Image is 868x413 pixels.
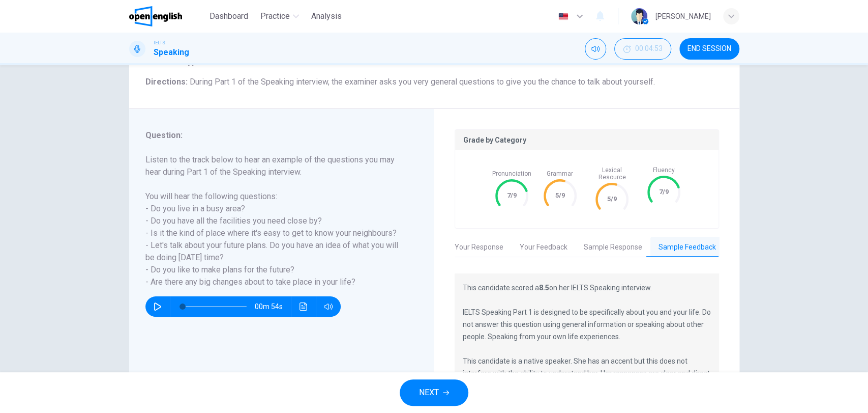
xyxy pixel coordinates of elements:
button: Your Response [446,237,512,258]
h1: Speaking [154,46,189,59]
span: Practice [260,10,290,22]
button: 00:04:53 [614,38,671,60]
button: Click to see the audio transcription [295,296,312,317]
a: OpenEnglish logo [129,6,206,26]
span: Analysis [311,10,342,22]
div: [PERSON_NAME] [655,10,711,22]
text: 5/9 [555,191,565,199]
span: Dashboard [209,10,248,22]
p: This candidate scored a on her IELTS Speaking interview. IELTS Speaking Part 1 is designed to be ... [463,282,711,404]
text: 7/9 [507,191,517,199]
button: END SESSION [679,38,739,60]
span: 00:04:53 [635,45,663,53]
h6: Question : [145,129,405,142]
img: Profile picture [631,8,647,24]
img: OpenEnglish logo [129,6,183,26]
text: 5/9 [607,195,617,203]
span: IELTS [154,39,165,46]
span: Lexical Resource [589,167,635,181]
h6: Directions : [145,76,723,88]
button: Sample Response [576,237,650,258]
h6: Listen to the track below to hear an example of the questions you may hear during Part 1 of the S... [145,154,405,288]
div: Mute [585,38,606,60]
p: Grade by Category [463,136,710,144]
span: During Part 1 of the Speaking interview, the examiner asks you very general questions to give you... [190,77,655,87]
div: Hide [614,38,671,60]
img: en [557,13,570,20]
span: END SESSION [687,45,731,53]
span: Pronunciation [492,170,531,177]
span: 00m 54s [255,296,291,317]
button: NEXT [400,379,468,406]
button: Analysis [307,7,346,25]
button: Practice [256,7,303,25]
strong: 8.5 [539,284,549,292]
button: Dashboard [205,7,252,25]
span: NEXT [419,386,439,400]
span: Grammar [547,170,573,177]
text: 7/9 [659,188,669,196]
button: Your Feedback [512,237,576,258]
button: Sample Feedback [650,237,724,258]
div: basic tabs example [446,237,711,258]
span: Fluency [653,167,675,174]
